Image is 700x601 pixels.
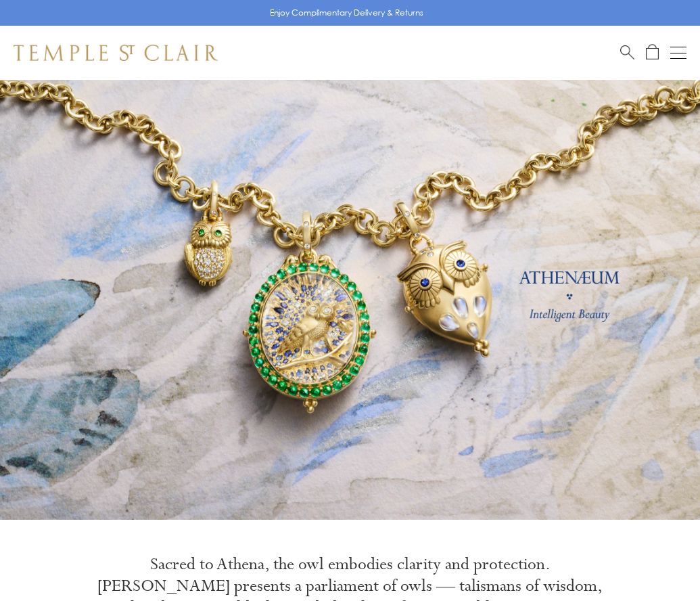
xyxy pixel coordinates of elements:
button: Open navigation [670,45,686,61]
img: Temple St. Clair [14,45,218,61]
p: Enjoy Complimentary Delivery & Returns [270,6,423,20]
a: Search [620,44,634,61]
a: Open Shopping Bag [646,44,659,61]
